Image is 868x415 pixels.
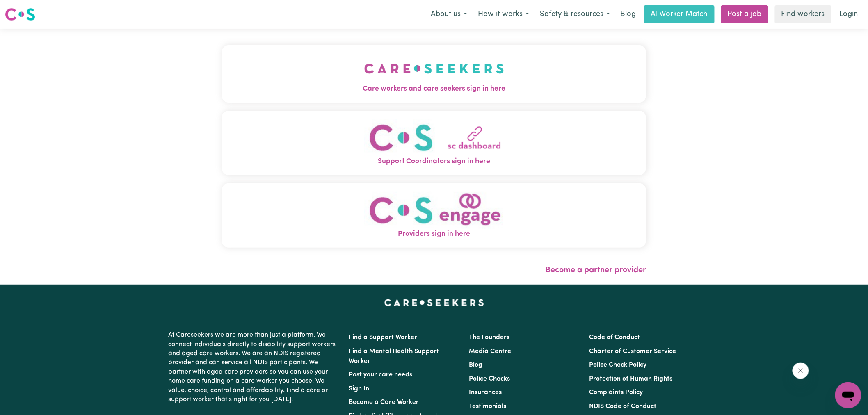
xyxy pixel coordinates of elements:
a: Post a job [721,5,768,23]
a: Find a Mental Health Support Worker [349,348,439,365]
a: Find a Support Worker [349,334,417,341]
a: Insurances [469,389,502,396]
span: Support Coordinators sign in here [222,156,646,167]
span: Providers sign in here [222,229,646,239]
a: NDIS Code of Conduct [589,403,657,410]
span: Care workers and care seekers sign in here [222,84,646,94]
button: About us [425,6,473,23]
span: Need any help? [5,6,50,12]
a: Login [835,5,863,23]
a: Police Check Policy [589,362,647,368]
p: At Careseekers we are more than just a platform. We connect individuals directly to disability su... [168,327,339,407]
a: Code of Conduct [589,334,640,341]
a: Become a partner provider [545,266,646,274]
a: The Founders [469,334,509,341]
a: AI Worker Match [644,5,715,23]
button: Safety & resources [535,6,615,23]
button: How it works [473,6,535,23]
button: Support Coordinators sign in here [222,111,646,175]
a: Media Centre [469,348,511,355]
a: Police Checks [469,376,510,382]
a: Testimonials [469,403,506,410]
a: Post your care needs [349,372,412,378]
iframe: Close message [793,363,809,379]
a: Sign In [349,385,369,392]
iframe: Button to launch messaging window [835,382,861,408]
a: Complaints Policy [589,389,643,396]
button: Providers sign in here [222,183,646,248]
a: Blog [615,5,641,23]
a: Careseekers logo [5,5,35,24]
img: Careseekers logo [5,7,35,22]
a: Blog [469,362,482,368]
a: Find workers [775,5,831,23]
a: Become a Care Worker [349,399,419,406]
a: Protection of Human Rights [589,376,673,382]
a: Charter of Customer Service [589,348,676,355]
a: Careseekers home page [384,299,484,306]
button: Care workers and care seekers sign in here [222,45,646,103]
